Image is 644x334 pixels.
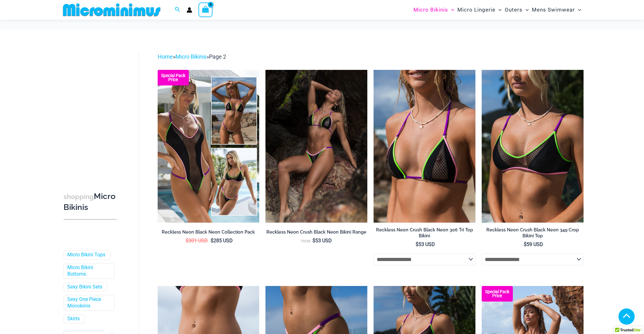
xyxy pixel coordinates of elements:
bdi: 53 USD [312,238,332,244]
a: OutersMenu ToggleMenu Toggle [503,2,530,18]
h2: Reckless Neon Crush Black Neon Bikini Range [265,229,367,235]
span: Micro Bikinis [413,2,448,18]
span: shopping [64,193,94,201]
span: $ [186,238,188,244]
a: Reckless Neon Crush Black Neon 306 Tri Top Bikini [374,227,475,241]
span: Menu Toggle [448,2,454,18]
b: Special Pack Price [158,74,189,82]
img: MM SHOP LOGO FLAT [60,3,163,17]
a: View Shopping Cart, empty [198,2,213,17]
span: $ [524,241,527,247]
span: From: [301,239,311,243]
span: Micro Lingerie [457,2,495,18]
span: Outers [505,2,522,18]
bdi: 53 USD [416,241,435,247]
a: Reckless Neon Crush Black Neon 349 Crop Top 02Reckless Neon Crush Black Neon 349 Crop Top 01Reckl... [482,70,584,223]
h2: Reckless Neon Crush Black Neon 306 Tri Top Bikini [374,227,475,239]
b: Special Pack Price [482,290,513,298]
span: Menu Toggle [495,2,502,18]
a: Micro Bikinis [175,53,207,60]
a: Reckless Neon Black Neon Collection Pack [158,229,260,237]
a: Home [158,53,173,60]
a: Sexy One Piece Monokinis [67,296,110,309]
bdi: 301 USD [186,238,208,244]
img: Reckless Neon Crush Black Neon 306 Tri Top 296 Cheeky 04 [265,70,367,223]
bdi: 59 USD [524,241,543,247]
span: Menu Toggle [522,2,529,18]
img: Reckless Neon Crush Black Neon 349 Crop Top 02 [482,70,584,223]
iframe: TrustedSite Certified [64,47,120,172]
a: Account icon link [187,7,192,13]
h3: Micro Bikinis [64,191,117,213]
a: Reckless Neon Crush Black Neon 306 Tri Top 296 Cheeky 04Reckless Neon Crush Black Neon 349 Crop T... [265,70,367,223]
bdi: 285 USD [211,238,233,244]
span: $ [211,238,213,244]
h2: Reckless Neon Crush Black Neon 349 Crop Bikini Top [482,227,584,239]
span: » » [158,53,226,60]
a: Mens SwimwearMenu ToggleMenu Toggle [530,2,583,18]
a: Collection Pack Top BTop B [158,70,260,223]
a: Micro Bikini Tops [67,252,105,258]
a: Search icon link [175,6,180,14]
a: Reckless Neon Crush Black Neon 349 Crop Bikini Top [482,227,584,241]
a: Micro LingerieMenu ToggleMenu Toggle [456,2,503,18]
a: Sexy Bikini Sets [67,284,102,290]
span: $ [416,241,418,247]
img: Reckless Neon Crush Black Neon 306 Tri Top 01 [374,70,475,223]
a: Micro Bikini Bottoms [67,264,110,278]
a: Reckless Neon Crush Black Neon Bikini Range [265,229,367,237]
span: Page 2 [209,53,226,60]
a: Micro BikinisMenu ToggleMenu Toggle [412,2,456,18]
img: Collection Pack [158,70,260,223]
span: Menu Toggle [575,2,581,18]
a: Reckless Neon Crush Black Neon 306 Tri Top 01Reckless Neon Crush Black Neon 306 Tri Top 296 Cheek... [374,70,475,223]
a: Skirts [67,316,80,322]
nav: Site Navigation [411,1,584,19]
span: $ [312,238,315,244]
h2: Reckless Neon Black Neon Collection Pack [158,229,260,235]
span: Mens Swimwear [532,2,575,18]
